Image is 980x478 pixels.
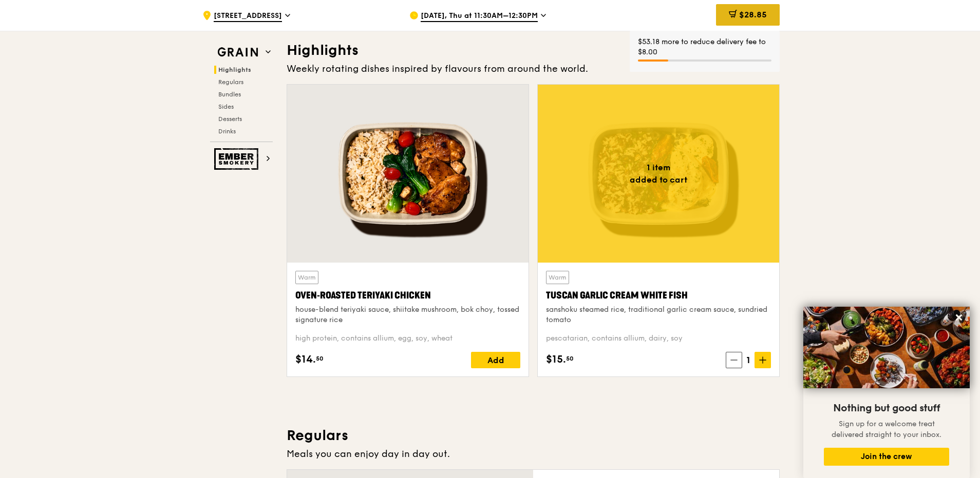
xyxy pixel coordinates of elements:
[546,352,566,367] span: $15.
[218,128,236,135] span: Drinks
[218,78,243,86] span: Regulars
[803,307,970,388] img: DSC07876-Edit02-Large.jpeg
[218,91,241,98] span: Bundles
[218,115,242,123] span: Desserts
[546,305,771,325] div: sanshoku steamed rice, traditional garlic cream sauce, sundried tomato
[546,288,771,303] div: Tuscan Garlic Cream White Fish
[214,43,261,62] img: Grain web logo
[218,103,234,110] span: Sides
[287,426,780,445] h3: Regulars
[316,354,324,363] span: 50
[295,288,520,303] div: Oven‑Roasted Teriyaki Chicken
[824,448,949,466] button: Join the crew
[287,447,780,461] div: Meals you can enjoy day in day out.
[566,354,574,363] span: 50
[295,305,520,325] div: house-blend teriyaki sauce, shiitake mushroom, bok choy, tossed signature rice
[546,271,569,284] div: Warm
[638,37,771,57] div: $53.18 more to reduce delivery fee to $8.00
[739,10,767,19] span: $28.85
[421,11,538,22] span: [DATE], Thu at 11:30AM–12:30PM
[546,333,771,344] div: pescatarian, contains allium, dairy, soy
[287,41,780,59] h3: Highlights
[471,352,520,368] div: Add
[214,11,282,22] span: [STREET_ADDRESS]
[295,333,520,344] div: high protein, contains allium, egg, soy, wheat
[833,402,940,414] span: Nothing but good stuff
[832,420,941,439] span: Sign up for a welcome treat delivered straight to your inbox.
[742,353,755,367] span: 1
[218,66,251,73] span: Highlights
[295,352,316,367] span: $14.
[214,148,261,170] img: Ember Smokery web logo
[295,271,318,284] div: Warm
[287,62,780,76] div: Weekly rotating dishes inspired by flavours from around the world.
[951,309,967,326] button: Close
